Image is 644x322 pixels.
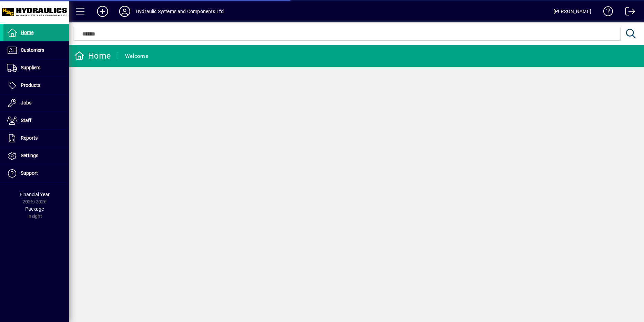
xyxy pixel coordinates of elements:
span: Reports [21,135,38,141]
a: Products [3,77,69,94]
span: Support [21,170,38,176]
span: Financial Year [20,192,50,197]
a: Suppliers [3,59,69,77]
span: Products [21,82,40,88]
span: Package [25,206,44,212]
div: [PERSON_NAME] [554,6,591,17]
a: Staff [3,112,69,129]
div: Welcome [125,51,148,62]
a: Settings [3,147,69,164]
a: Logout [620,1,635,24]
span: Settings [21,153,38,158]
button: Profile [114,5,136,18]
a: Support [3,165,69,182]
span: Home [21,30,33,35]
span: Staff [21,118,31,123]
div: Hydraulic Systems and Components Ltd [136,6,224,17]
span: Customers [21,47,44,53]
div: Home [74,50,111,61]
span: Jobs [21,100,31,105]
a: Jobs [3,94,69,112]
span: Suppliers [21,65,40,70]
a: Reports [3,130,69,147]
a: Customers [3,42,69,59]
button: Add [92,5,114,18]
a: Knowledge Base [598,1,613,24]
